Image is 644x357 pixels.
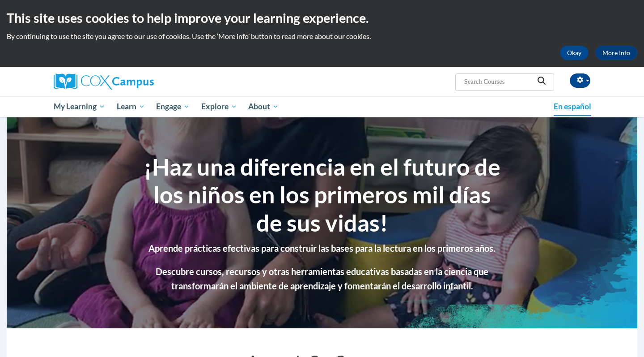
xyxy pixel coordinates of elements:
span: Engage [156,101,190,112]
a: En español [548,97,597,116]
a: About [243,96,285,117]
input: Search Courses [463,76,535,87]
a: Learn [111,96,151,117]
a: My Learning [48,96,111,117]
span: Explore [201,101,237,112]
a: Cox Campus [54,73,224,90]
a: Explore [195,96,243,117]
span: En español [554,102,591,111]
a: Engage [150,96,195,117]
span: About [248,101,279,112]
span: My Learning [54,101,105,112]
a: More Info [595,46,637,60]
button: Search [535,76,548,88]
button: Account Settings [570,73,590,88]
img: Cox Campus [54,73,154,90]
button: Okay [560,46,589,60]
div: Main menu [40,96,604,117]
span: Learn [117,101,145,112]
h2: This site uses cookies to help improve your learning experience. [7,9,637,27]
p: By continuing to use the site you agree to our use of cookies. Use the ‘More info’ button to read... [7,31,637,41]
